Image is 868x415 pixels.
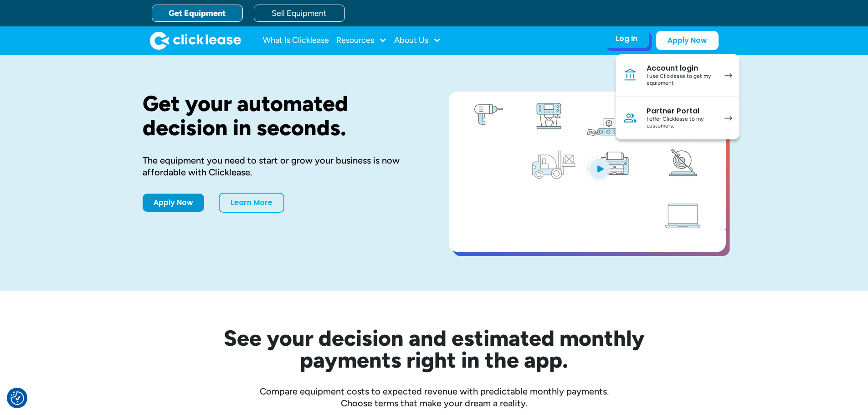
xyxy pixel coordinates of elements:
[656,31,719,50] a: Apply Now
[616,34,637,43] div: Log In
[143,194,204,212] a: Apply Now
[254,5,345,22] a: Sell Equipment
[449,92,726,252] a: open lightbox
[219,193,284,213] a: Learn More
[150,31,241,50] a: home
[623,68,637,82] img: Bank icon
[10,391,24,405] img: Revisit consent button
[143,92,420,140] h1: Get your automated decision in seconds.
[179,327,689,371] h2: See your decision and estimated monthly payments right in the app.
[647,73,715,87] div: I use Clicklease to get my equipment
[724,116,732,121] img: arrow
[616,54,740,139] nav: Log In
[394,31,441,50] div: About Us
[616,97,740,139] a: Partner PortalI offer Clicklease to my customers.
[647,116,715,130] div: I offer Clicklease to my customers.
[263,31,329,50] a: What Is Clicklease
[150,31,241,50] img: Clicklease logo
[647,64,715,73] div: Account login
[143,154,420,178] div: The equipment you need to start or grow your business is now affordable with Clicklease.
[623,111,637,125] img: Person icon
[724,73,732,78] img: arrow
[10,391,24,405] button: Consent Preferences
[336,31,387,50] div: Resources
[587,156,612,181] img: Blue play button logo on a light blue circular background
[647,107,715,116] div: Partner Portal
[143,385,726,409] div: Compare equipment costs to expected revenue with predictable monthly payments. Choose terms that ...
[152,5,243,22] a: Get Equipment
[616,54,740,97] a: Account loginI use Clicklease to get my equipment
